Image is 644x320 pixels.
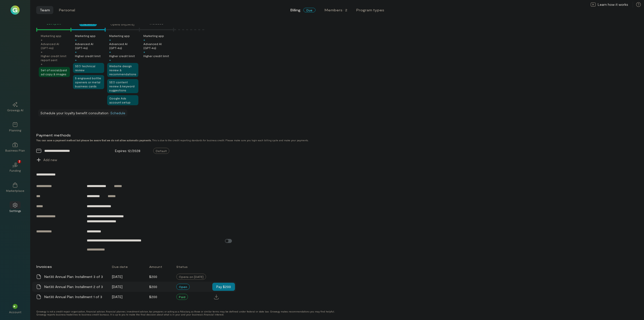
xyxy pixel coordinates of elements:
[40,111,110,115] span: Schedule your loyalty benefit consultation ·
[55,6,78,14] button: Personal
[109,80,135,92] span: SEO content review & keyword suggestions
[9,310,21,314] div: Account
[44,294,106,299] div: Net30 Annual Plan: Installment 1 of 3
[44,284,106,289] div: Net30 Annual Plan: Installment 2 of 3
[75,76,101,88] span: 5 engraved bottle openers or metal business cards
[143,50,145,54] div: +
[112,285,123,289] span: [DATE]
[212,283,235,291] button: Pay $200
[109,34,130,38] div: Marketing app
[109,58,111,62] div: +
[176,284,190,290] div: Open
[41,38,43,42] div: +
[41,62,43,66] div: +
[146,262,174,271] div: Amount
[109,262,146,271] div: Due date
[75,58,77,62] div: +
[41,68,67,76] span: Set of social/paid ad copy & images
[7,108,23,112] div: Growegy AI
[109,38,111,42] div: +
[153,148,169,154] span: Default
[325,8,347,13] div: Members · 2
[75,54,101,58] div: Higher credit limit
[143,42,173,50] div: Advanced AI (GPT‑4o)
[109,96,131,104] span: Google Ads account setup
[6,118,24,136] a: Planning
[75,34,96,38] div: Marketing app
[6,98,24,116] a: Growegy AI
[75,50,77,54] div: +
[110,111,125,115] a: Schedule
[112,295,123,299] span: [DATE]
[176,274,206,280] div: Opens on [DATE]
[6,189,24,193] div: Marketplace
[6,138,24,156] a: Business Plan
[353,6,388,14] button: Program types
[109,54,135,58] div: Higher credit limit
[176,294,188,300] div: Paid
[115,149,140,153] span: Expires 12/2028
[6,179,24,197] a: Marketplace
[143,38,145,42] div: +
[109,50,111,54] div: +
[287,6,319,14] button: BillingDue
[36,139,151,142] strong: You can save a payment method but please be aware that we do not allow automatic payments.
[75,42,104,50] div: Advanced AI (GPT‑4o)
[290,8,300,13] span: Billing
[44,274,106,279] div: Net30 Annual Plan: Installment 3 of 3
[41,54,70,62] div: Higher credit limit report sent
[41,50,43,54] div: +
[173,262,212,271] div: Status
[598,2,628,7] span: Learn how it works
[109,42,138,50] div: Advanced AI (GPT‑4o)
[36,6,53,14] button: Team
[5,148,25,152] div: Business Plan
[75,64,95,72] span: SEO technical review
[75,38,77,42] div: +
[303,8,315,12] span: Due
[110,22,134,26] div: Opens on [DATE]
[143,54,169,58] div: Higher credit limit
[149,295,157,299] span: $200
[43,157,57,162] span: Add new
[10,168,21,172] div: Funding
[9,209,21,213] div: Settings
[109,64,136,76] span: Website design review & recommendations
[19,159,20,164] span: 7
[112,274,123,279] span: [DATE]
[36,139,581,142] div: This is due to the credit reporting standards for business credit. Please make sure you login eac...
[321,6,351,14] button: Members · 2
[143,34,164,38] div: Marketing app
[41,34,61,38] div: Marketing app
[36,133,581,138] div: Payment methods
[6,199,24,217] a: Settings
[9,128,21,132] div: Planning
[36,310,338,316] div: Growegy is not a credit repair organization, financial advisor, financial planner, investment adv...
[149,274,157,279] span: $200
[149,285,157,289] span: $200
[33,262,109,272] div: Invoices
[41,42,70,50] div: Advanced AI (GPT‑4o)
[6,158,24,176] a: Funding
